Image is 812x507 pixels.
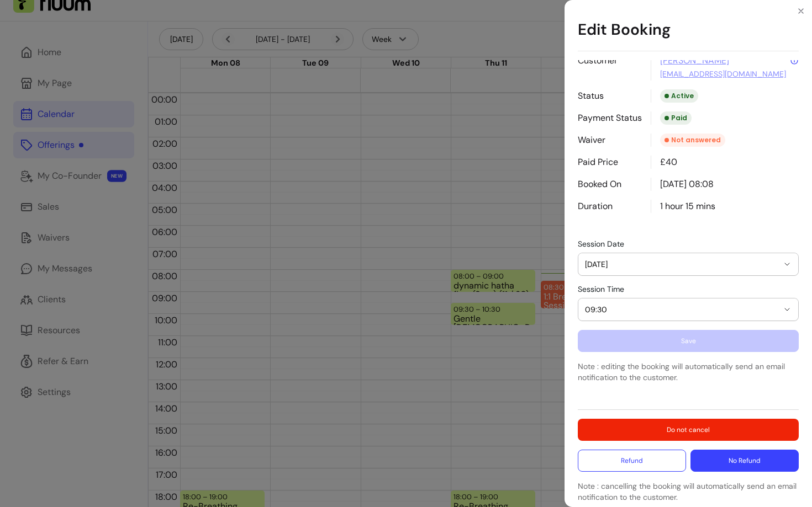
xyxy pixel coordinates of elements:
[578,9,799,51] h1: Edit Booking
[651,200,799,213] div: 1 hour 15 mins
[578,111,642,125] p: Payment Status
[578,54,642,81] p: Customer
[578,178,642,191] p: Booked On
[578,419,799,441] button: Do not cancel
[690,450,799,472] button: No Refund
[578,200,642,213] p: Duration
[578,361,799,383] p: Note : editing the booking will automatically send an email notification to the customer.
[792,2,810,20] button: Close
[578,156,642,169] p: Paid Price
[651,156,799,169] div: £40
[651,178,799,191] div: [DATE] 08:08
[578,298,798,321] button: 09:30
[660,68,786,79] a: [EMAIL_ADDRESS][DOMAIN_NAME]
[660,134,725,147] div: Not answered
[578,253,798,275] button: [DATE]
[660,111,692,125] div: Paid
[578,450,686,472] button: Refund
[585,304,778,315] span: 09:30
[585,259,778,270] span: [DATE]
[660,54,729,67] a: [PERSON_NAME]
[578,481,799,503] p: Note : cancelling the booking will automatically send an email notification to the customer.
[660,89,698,103] div: Active
[578,134,642,147] p: Waiver
[578,89,642,103] p: Status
